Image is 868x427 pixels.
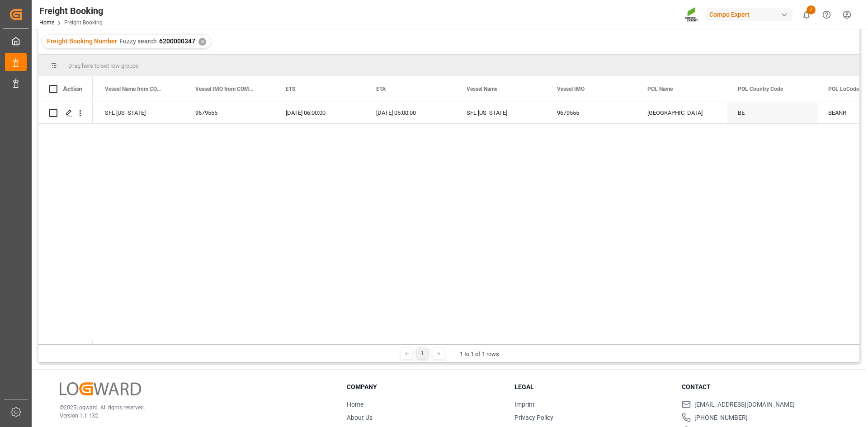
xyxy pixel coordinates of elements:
span: POL LoCode [828,86,859,92]
div: ✕ [198,38,206,46]
div: 9679555 [184,102,275,123]
span: Vessel Name from COMPO EXPERT [105,86,165,92]
div: [GEOGRAPHIC_DATA] [637,102,727,123]
a: About Us [347,414,373,421]
span: Vessel IMO [557,86,585,92]
p: Version 1.1.132 [60,412,324,420]
span: POL Name [647,86,673,92]
span: ETS [286,86,295,92]
span: 7 [807,5,816,14]
span: Drag here to set row groups [68,62,139,69]
a: Home [347,401,363,408]
span: Freight Booking Number [47,38,117,45]
h3: Company [347,382,503,392]
span: POL Country Code [738,86,783,92]
button: Help Center [816,5,837,25]
a: Imprint [514,401,535,408]
p: © 2025 Logward. All rights reserved. [60,404,324,412]
div: 9679555 [546,102,637,123]
button: Compo Expert [706,6,796,23]
div: BE [727,102,817,123]
div: Freight Booking [39,4,103,18]
div: SFL [US_STATE] [456,102,546,123]
span: ETA [376,86,386,92]
img: Logward Logo [60,382,141,395]
div: Press SPACE to select this row. [38,102,93,124]
span: Fuzzy search [119,38,157,45]
span: [PHONE_NUMBER] [694,413,748,422]
div: SFL [US_STATE] [94,102,184,123]
span: Vessel Name [467,86,497,92]
div: [DATE] 05:00:00 [365,102,456,123]
button: show 7 new notifications [796,5,816,25]
img: Screenshot%202023-09-29%20at%2010.02.21.png_1712312052.png [685,7,699,23]
span: 6200000347 [159,38,195,45]
a: Home [39,19,54,26]
div: Compo Expert [706,8,793,21]
h3: Legal [514,382,671,392]
div: [DATE] 06:00:00 [275,102,365,123]
span: Vessel IMO from COMPO EXPERT [195,86,256,92]
div: Action [63,85,82,93]
span: [EMAIL_ADDRESS][DOMAIN_NAME] [694,400,795,409]
a: Privacy Policy [514,414,553,421]
h3: Contact [682,382,838,392]
div: 1 [417,348,428,359]
div: 1 to 1 of 1 rows [460,350,499,359]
